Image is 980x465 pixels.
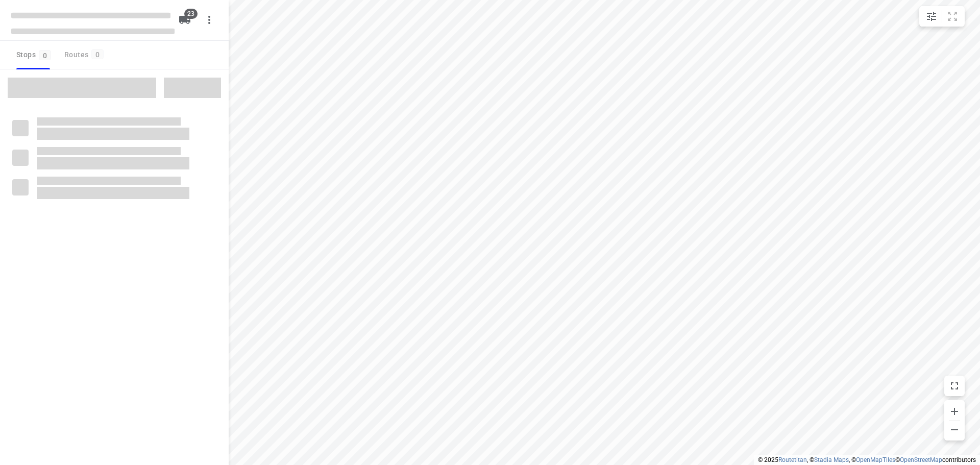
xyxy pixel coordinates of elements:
[900,456,942,463] a: OpenStreetMap
[921,6,942,27] button: Map settings
[856,456,895,463] a: OpenMapTiles
[778,456,807,463] a: Routetitan
[814,456,849,463] a: Stadia Maps
[919,6,965,27] div: small contained button group
[758,456,976,463] li: © 2025 , © , © © contributors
